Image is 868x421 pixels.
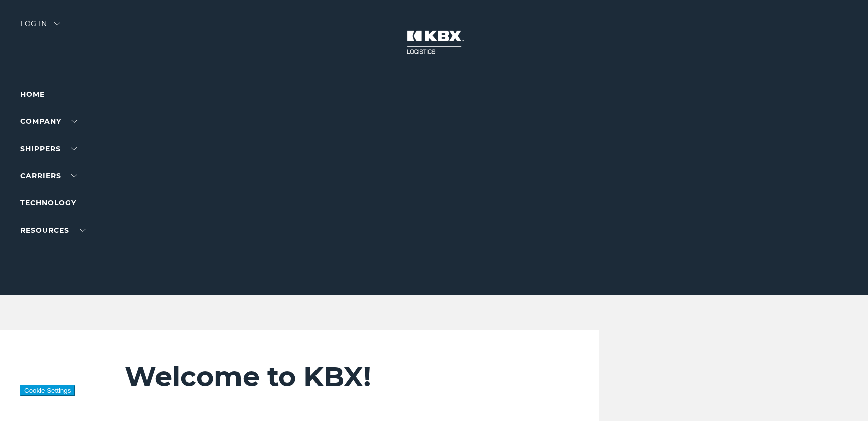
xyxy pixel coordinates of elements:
button: Cookie Settings [20,385,75,396]
a: Home [20,90,45,99]
a: Carriers [20,171,77,180]
h2: Welcome to KBX! [125,360,515,393]
a: RESOURCES [20,226,86,235]
a: Technology [20,198,76,207]
a: Company [20,117,77,126]
img: kbx logo [397,20,472,64]
a: SHIPPERS [20,144,77,153]
div: Log in [20,20,60,35]
img: arrow [54,22,60,25]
